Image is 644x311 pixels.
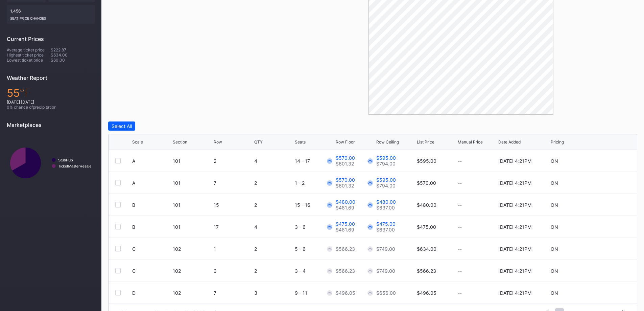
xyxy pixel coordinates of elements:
text: TicketMasterResale [58,164,91,168]
div: ON [551,224,558,230]
div: 5 - 6 [295,246,334,252]
div: A [132,180,135,186]
div: [DATE] 4:21PM [498,224,531,230]
div: $480.00 [417,202,436,208]
div: $222.87 [51,47,95,52]
text: StubHub [58,158,73,162]
div: A [132,158,135,164]
div: 101 [173,158,212,164]
div: -- [458,246,497,252]
div: 4 [254,158,293,164]
div: 7 [214,290,253,296]
div: ON [551,268,558,274]
div: -- [458,224,497,230]
div: $496.05 [336,290,355,296]
div: $481.69 [336,205,355,210]
div: ON [551,290,558,296]
div: Highest ticket price [7,52,51,58]
div: [DATE] 4:21PM [498,268,531,274]
div: $475.00 [336,221,355,227]
div: $634.00 [417,246,436,252]
div: ON [551,202,558,208]
div: $475.00 [417,224,436,230]
div: $480.00 [336,199,355,205]
div: $496.05 [417,290,436,296]
div: 101 [173,224,212,230]
div: [DATE] 4:21PM [498,180,531,186]
div: 4 [254,224,293,230]
div: Seats [295,139,306,145]
div: $595.00 [376,155,396,161]
svg: Chart title [7,133,95,193]
div: $794.00 [376,183,396,188]
div: $475.00 [376,221,396,227]
div: -- [458,268,497,274]
div: [DATE] 4:21PM [498,202,531,208]
div: $749.00 [376,246,395,252]
div: Date Added [498,139,521,145]
div: 102 [173,246,212,252]
div: ON [551,180,558,186]
div: $480.00 [376,199,396,205]
div: 2 [214,158,253,164]
div: Section [173,139,187,145]
div: 102 [173,268,212,274]
div: -- [458,290,497,296]
div: seat price changes [10,14,91,20]
div: Current Prices [7,36,95,42]
div: 102 [173,290,212,296]
div: Row [214,139,222,145]
div: $566.23 [417,268,436,274]
div: -- [458,158,497,164]
div: 2 [254,180,293,186]
div: $570.00 [417,180,436,186]
div: 17 [214,224,253,230]
div: 1,456 [7,5,95,24]
div: Scale [132,139,143,145]
div: 3 - 4 [295,268,334,274]
div: [DATE] [DATE] [7,99,95,105]
div: $566.23 [336,268,355,274]
div: 2 [254,268,293,274]
button: Select All [108,121,135,131]
div: 15 - 16 [295,202,334,208]
div: 2 [254,246,293,252]
div: $481.69 [336,227,355,232]
div: D [132,290,136,296]
div: -- [458,180,497,186]
div: Average ticket price [7,47,51,52]
div: 2 [254,202,293,208]
div: 0 % chance of precipitation [7,105,95,110]
div: 101 [173,202,212,208]
div: B [132,202,135,208]
div: 1 [214,246,253,252]
div: $637.00 [376,205,396,210]
div: $794.00 [376,161,396,166]
div: [DATE] 4:21PM [498,246,531,252]
div: 15 [214,202,253,208]
div: B [132,224,135,230]
div: $749.00 [376,268,395,274]
div: Select All [112,123,132,129]
div: $570.00 [336,155,355,161]
div: C [132,268,136,274]
div: 9 - 11 [295,290,334,296]
div: $656.00 [376,290,396,296]
div: 1 - 2 [295,180,334,186]
div: $601.32 [336,161,355,166]
div: $566.23 [336,246,355,252]
div: $634.00 [51,52,95,58]
div: 3 [254,290,293,296]
div: Row Ceiling [376,139,399,145]
div: 3 - 6 [295,224,334,230]
div: 101 [173,180,212,186]
div: $601.32 [336,183,355,188]
div: Manual Price [458,139,483,145]
div: Pricing [551,139,564,145]
div: Weather Report [7,74,95,81]
div: Row Floor [336,139,355,145]
div: C [132,246,136,252]
div: $595.00 [417,158,436,164]
div: 3 [214,268,253,274]
div: ON [551,246,558,252]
